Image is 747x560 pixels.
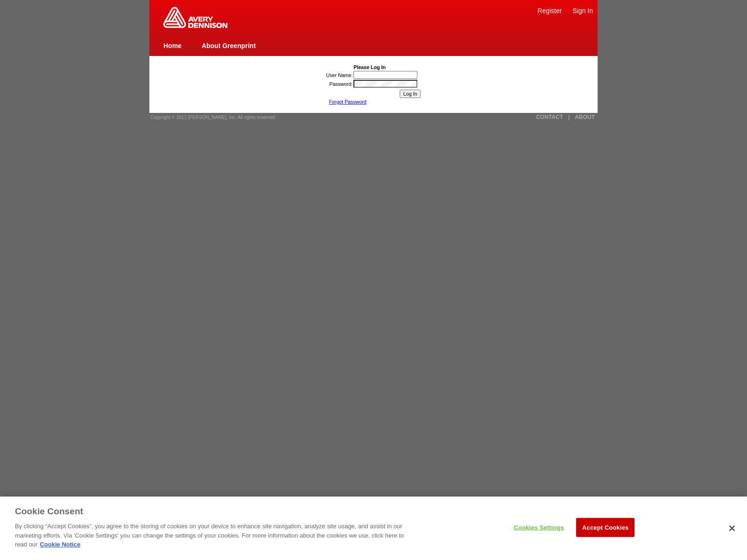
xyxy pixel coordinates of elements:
[537,7,562,14] a: Register
[329,99,366,105] a: Forgot Password
[330,81,353,87] label: Password:
[163,23,227,29] a: Greenprint
[572,7,593,14] a: Sign In
[202,42,256,49] a: About Greenprint
[400,90,421,98] input: Log In
[15,506,83,518] h3: Cookie Consent
[510,518,568,537] button: Cookies Settings
[163,7,227,28] img: Home
[40,541,80,548] a: Cookie Notice
[15,522,411,549] p: By clicking “Accept Cookies”, you agree to the storing of cookies on your device to enhance site ...
[536,114,563,120] a: CONTACT
[326,72,353,78] label: User Name:
[576,518,634,537] button: Accept Cookies
[722,518,742,539] button: Close
[150,115,276,120] span: Copyright © 2012 [PERSON_NAME], Inc. All rights reserved.
[575,114,595,120] a: ABOUT
[353,64,386,70] b: Please Log In
[568,114,570,120] a: |
[163,42,182,49] a: Home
